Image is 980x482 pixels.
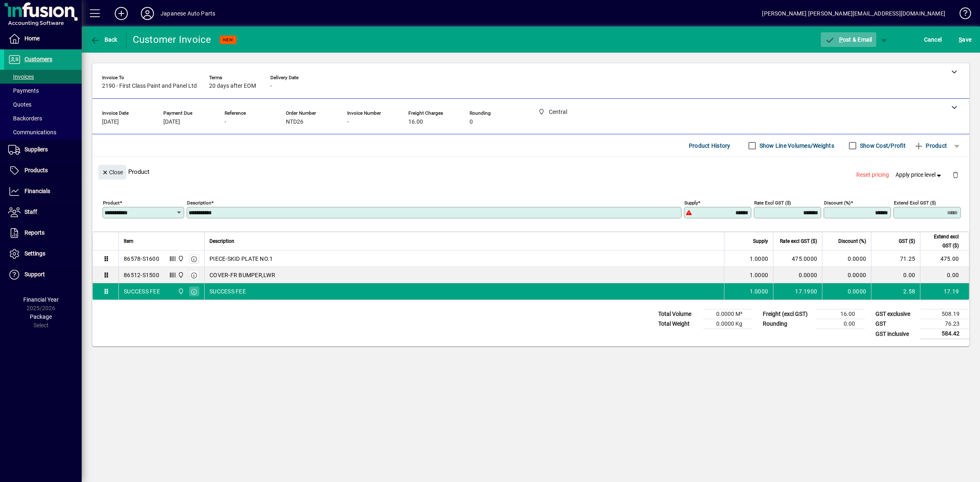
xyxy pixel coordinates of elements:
[209,237,234,246] span: Description
[778,271,817,279] div: 0.0000
[4,98,82,111] a: Quotes
[225,119,226,125] span: -
[686,138,734,153] button: Product History
[408,119,423,125] span: 16.00
[920,329,969,339] td: 584.42
[871,329,920,339] td: GST inclusive
[654,309,703,319] td: Total Volume
[96,168,128,175] app-page-header-button: Close
[839,36,843,43] span: P
[684,200,698,206] mat-label: Supply
[654,319,703,329] td: Total Weight
[82,32,127,47] app-page-header-button: Back
[858,142,906,150] label: Show Cost/Profit
[946,165,965,184] button: Delete
[871,251,920,267] td: 71.25
[4,140,82,160] a: Suppliers
[750,255,768,263] span: 1.0000
[920,309,969,319] td: 508.19
[959,36,962,43] span: S
[4,125,82,139] a: Communications
[24,35,40,42] span: Home
[892,168,946,182] button: Apply price level
[4,70,82,84] a: Invoices
[30,313,52,320] span: Package
[163,119,180,125] span: [DATE]
[824,200,851,206] mat-label: Discount (%)
[703,309,752,319] td: 0.0000 M³
[920,319,969,329] td: 76.23
[24,229,45,236] span: Reports
[108,6,134,21] button: Add
[92,157,969,187] div: Product
[894,200,936,206] mat-label: Extend excl GST ($)
[822,251,871,267] td: 0.0000
[856,171,889,179] span: Reset pricing
[8,73,34,80] span: Invoices
[124,237,134,246] span: Item
[778,287,817,295] div: 17.1900
[23,296,59,303] span: Financial Year
[24,250,45,257] span: Settings
[209,83,256,89] span: 20 days after EOM
[750,287,768,295] span: 1.0000
[8,129,56,135] span: Communications
[925,232,959,250] span: Extend excl GST ($)
[347,119,349,125] span: -
[4,181,82,202] a: Financials
[946,171,965,178] app-page-header-button: Delete
[703,319,752,329] td: 0.0000 Kg
[762,7,945,20] div: [PERSON_NAME] [PERSON_NAME][EMAIL_ADDRESS][DOMAIN_NAME]
[124,255,159,263] div: 86578-S1600
[871,283,920,300] td: 2.58
[88,32,120,47] button: Back
[778,255,817,263] div: 475.0000
[922,32,944,47] button: Cancel
[102,166,123,179] span: Close
[4,223,82,243] a: Reports
[24,146,48,153] span: Suppliers
[8,101,31,108] span: Quotes
[871,319,920,329] td: GST
[920,283,969,300] td: 17.19
[758,142,834,150] label: Show Line Volumes/Weights
[4,111,82,125] a: Backorders
[176,287,185,296] span: Central
[910,138,951,153] button: Product
[24,167,48,173] span: Products
[957,32,973,47] button: Save
[816,319,865,329] td: 0.00
[209,255,273,263] span: PIECE-SKID PLATE NO.1
[270,83,272,89] span: -
[160,7,215,20] div: Japanese Auto Parts
[753,237,768,246] span: Supply
[24,209,37,215] span: Staff
[8,115,42,122] span: Backorders
[754,200,791,206] mat-label: Rate excl GST ($)
[24,56,52,62] span: Customers
[134,6,160,21] button: Profile
[286,119,303,125] span: NTD26
[4,264,82,285] a: Support
[124,271,159,279] div: 86512-S1500
[209,287,246,295] span: SUCCESS FEE
[914,139,947,152] span: Product
[209,271,275,279] span: COVER-FR BUMPER,LWR
[825,36,872,43] span: ost & Email
[822,267,871,283] td: 0.0000
[759,319,816,329] td: Rounding
[759,309,816,319] td: Freight (excl GST)
[98,165,126,180] button: Close
[924,33,942,46] span: Cancel
[920,251,969,267] td: 475.00
[223,37,233,42] span: NEW
[4,160,82,181] a: Products
[816,309,865,319] td: 16.00
[899,237,915,246] span: GST ($)
[8,87,39,94] span: Payments
[689,139,731,152] span: Product History
[4,29,82,49] a: Home
[821,32,876,47] button: Post & Email
[133,33,212,46] div: Customer Invoice
[90,36,118,43] span: Back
